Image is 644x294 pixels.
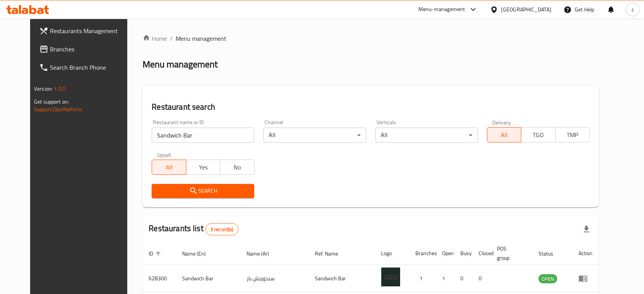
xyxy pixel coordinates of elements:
[578,274,593,283] div: Menu
[50,45,131,54] span: Branches
[33,40,138,58] a: Branches
[186,160,220,175] button: Yes
[454,242,473,265] th: Busy
[559,129,586,141] span: TMP
[577,220,596,238] div: Export file
[149,249,163,258] span: ID
[436,265,454,292] td: 1
[33,58,138,77] a: Search Branch Phone
[538,249,563,258] span: Status
[223,162,251,173] span: No
[381,267,400,286] img: Sandwich Bar
[152,128,254,143] input: Search for restaurant name or ID..
[176,265,240,292] td: Sandwich Bar
[473,265,491,292] td: 0
[521,127,555,142] button: TGO
[501,5,551,14] div: [GEOGRAPHIC_DATA]
[205,223,239,235] div: Total records count
[409,265,436,292] td: 1
[315,249,348,258] span: Ref. Name
[152,160,186,175] button: All
[240,265,309,292] td: سندويتش بار
[206,226,238,233] span: 3 record(s)
[155,162,183,173] span: All
[490,129,518,141] span: All
[152,101,590,113] h2: Restaurant search
[143,265,176,292] td: 628300
[143,58,218,70] h2: Menu management
[487,127,521,142] button: All
[189,162,217,173] span: Yes
[50,26,131,35] span: Restaurants Management
[538,274,557,283] div: OPEN
[375,128,478,143] div: All
[555,127,590,142] button: TMP
[157,152,171,157] label: Upsell
[34,104,82,114] a: Support.OpsPlatform
[220,160,254,175] button: No
[436,242,454,265] th: Open
[454,265,473,292] td: 0
[158,186,248,196] span: Search
[152,184,254,198] button: Search
[524,129,552,141] span: TGO
[473,242,491,265] th: Closed
[492,120,511,125] label: Delivery
[309,265,375,292] td: Sandwich Bar
[538,275,557,283] span: OPEN
[34,84,53,94] span: Version:
[263,128,366,143] div: All
[33,22,138,40] a: Restaurants Management
[50,63,131,72] span: Search Branch Phone
[170,34,173,43] li: /
[143,34,599,43] nav: breadcrumb
[497,244,523,262] span: POS group
[54,84,66,94] span: 1.0.0
[572,242,599,265] th: Action
[631,5,634,14] span: z
[149,223,238,235] h2: Restaurants list
[418,5,465,14] div: Menu-management
[182,249,216,258] span: Name (En)
[34,97,69,107] span: Get support on:
[247,249,279,258] span: Name (Ar)
[409,242,436,265] th: Branches
[176,34,226,43] span: Menu management
[375,242,409,265] th: Logo
[143,34,167,43] a: Home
